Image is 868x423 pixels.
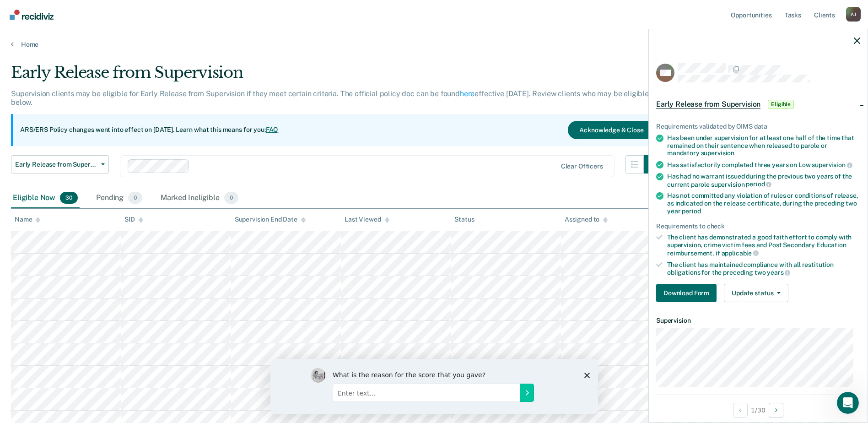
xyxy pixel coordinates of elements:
div: Supervision End Date [235,216,306,223]
div: Has not committed any violation of rules or conditions of release, as indicated on the release ce... [667,192,860,215]
p: ARS/ERS Policy changes went into effect on [DATE]. Learn what this means for you: [20,125,278,135]
div: Assigned to [565,216,608,223]
div: Requirements to check [656,222,860,230]
div: Status [454,216,474,223]
button: Previous Opportunity [733,403,748,418]
div: Eligible Now [11,188,80,208]
button: Acknowledge & Close [568,121,655,139]
p: Supervision clients may be eligible for Early Release from Supervision if they meet certain crite... [11,89,649,107]
button: Update status [724,284,788,302]
div: The client has maintained compliance with all restitution obligations for the preceding two [667,261,860,277]
span: supervision [701,149,734,157]
span: years [767,269,790,276]
span: Early Release from Supervision [15,161,97,168]
div: Marked Ineligible [159,188,240,208]
dt: Supervision [656,317,860,325]
div: Early Release from SupervisionEligible [649,90,868,119]
span: 0 [224,192,238,204]
div: Has had no warrant issued during the previous two years of the current parole supervision [667,173,860,188]
a: here [460,89,474,98]
a: FAQ [266,126,279,133]
span: 0 [128,192,142,204]
iframe: Intercom live chat [837,392,859,414]
a: Home [11,40,857,49]
div: Early Release from Supervision [11,63,662,89]
div: The client has demonstrated a good faith effort to comply with supervision, crime victim fees and... [667,233,860,257]
div: SID [124,216,143,223]
span: applicable [722,249,759,257]
button: Next Opportunity [769,403,783,418]
button: Download Form [656,284,717,302]
span: supervision [812,161,852,168]
a: Navigate to form link [656,284,720,302]
div: Clear officers [561,163,603,170]
span: period [746,180,771,188]
div: Requirements validated by OIMS data [656,123,860,130]
div: Last Viewed [345,216,389,223]
div: Name [15,216,40,223]
span: Eligible [768,100,794,109]
span: Early Release from Supervision [656,100,760,109]
span: period [682,207,701,215]
button: Profile dropdown button [846,7,861,22]
div: A J [846,7,861,22]
div: Pending [94,188,144,208]
img: Recidiviz [10,10,54,20]
div: Has been under supervision for at least one half of the time that remained on their sentence when... [667,134,860,157]
div: 1 / 30 [649,398,868,422]
iframe: Survey by Kim from Recidiviz [270,359,598,414]
span: 30 [60,192,78,204]
div: Has satisfactorily completed three years on Low [667,161,860,169]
